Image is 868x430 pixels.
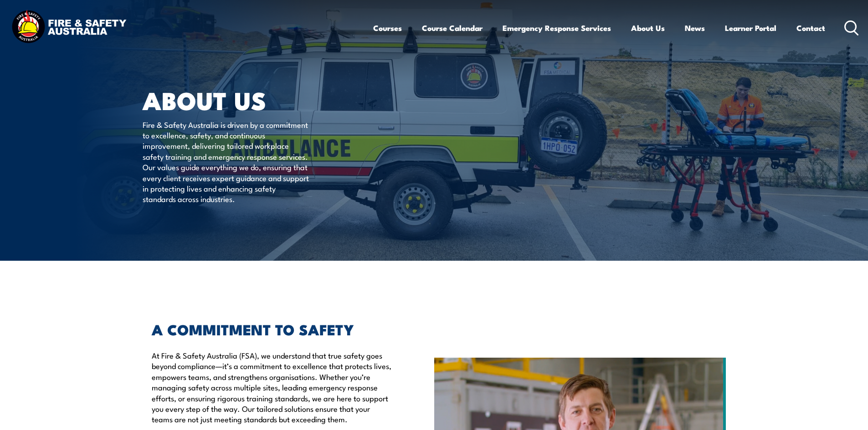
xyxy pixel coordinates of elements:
a: About Us [631,16,665,40]
a: Courses [373,16,402,40]
p: Fire & Safety Australia is driven by a commitment to excellence, safety, and continuous improveme... [143,119,309,204]
h1: About Us [143,89,368,111]
a: Emergency Response Services [503,16,611,40]
a: Learner Portal [725,16,776,40]
p: At Fire & Safety Australia (FSA), we understand that true safety goes beyond compliance—it’s a co... [152,350,392,425]
a: News [685,16,705,40]
h2: A COMMITMENT TO SAFETY [152,323,392,335]
a: Course Calendar [422,16,483,40]
a: Contact [796,16,825,40]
